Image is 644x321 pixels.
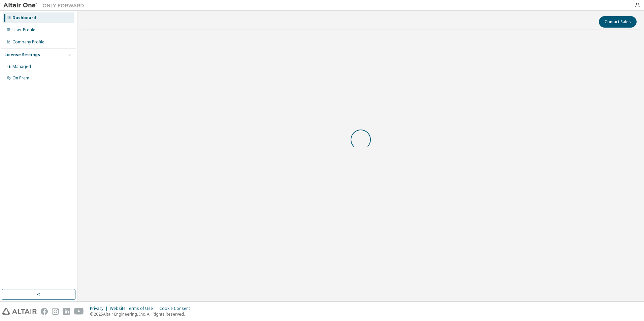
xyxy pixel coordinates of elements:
img: facebook.svg [41,308,48,315]
div: Dashboard [12,15,36,21]
img: altair_logo.svg [2,308,37,315]
img: youtube.svg [74,308,84,315]
div: Privacy [90,306,110,311]
div: Company Profile [12,39,44,45]
button: Contact Sales [599,16,637,28]
div: On Prem [12,75,29,81]
img: Altair One [3,2,88,9]
div: Managed [12,64,31,69]
p: © 2025 Altair Engineering, Inc. All Rights Reserved. [90,311,194,317]
div: License Settings [4,52,40,58]
div: User Profile [12,27,35,33]
div: Website Terms of Use [110,306,159,311]
img: linkedin.svg [63,308,70,315]
img: instagram.svg [52,308,59,315]
div: Cookie Consent [159,306,194,311]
